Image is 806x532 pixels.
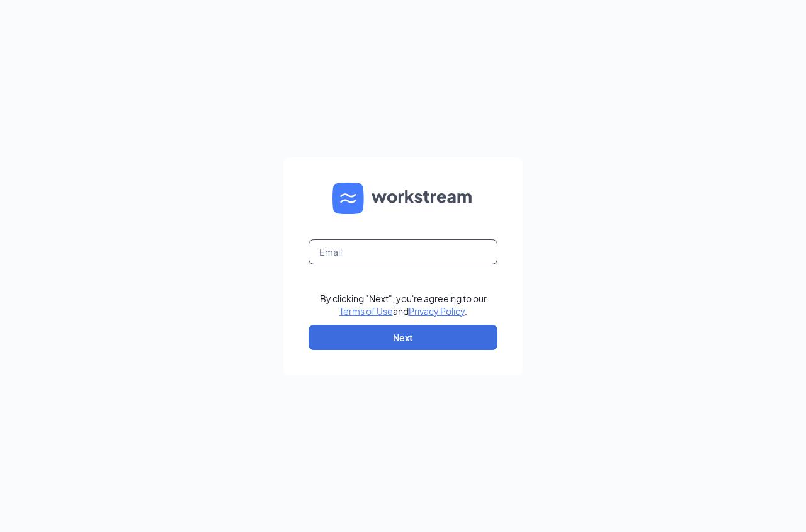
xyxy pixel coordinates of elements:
[309,239,497,264] input: Email
[409,305,465,317] a: Privacy Policy
[332,183,474,214] img: WS logo and Workstream text
[309,325,497,350] button: Next
[339,305,393,317] a: Terms of Use
[320,292,487,317] div: By clicking "Next", you're agreeing to our and .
